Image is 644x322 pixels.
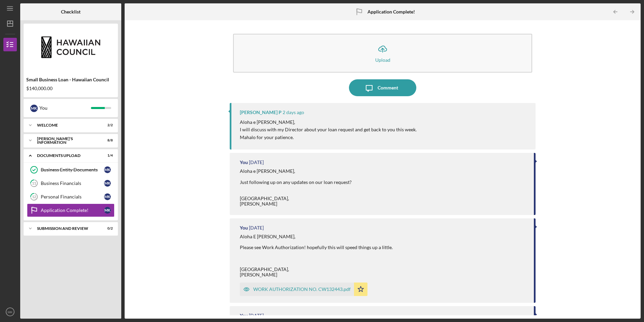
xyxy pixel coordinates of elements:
div: Business Financials [41,181,104,186]
div: WELCOME [37,123,96,127]
div: WORK AUTHORIZATION NO. CW132443.pdf [253,287,351,292]
div: [PERSON_NAME]'S INFORMATION [37,137,96,144]
div: 1 / 4 [101,154,113,158]
b: Application Complete! [367,9,415,15]
div: $140,000.00 [26,86,115,91]
text: MK [8,310,13,314]
a: 12Personal FinancialsMK [27,190,115,204]
time: 2025-10-12 21:33 [249,160,264,165]
div: M K [104,166,111,173]
img: Product logo [24,27,118,68]
tspan: 11 [32,181,36,186]
div: Application Complete! [41,208,104,213]
b: Checklist [61,9,80,15]
div: Upload [375,57,390,62]
time: 2025-09-26 22:29 [249,225,264,231]
p: Mahalo for your patience. [240,134,417,141]
div: You [39,102,91,114]
time: 2025-09-26 20:26 [249,313,264,318]
div: You [240,160,248,165]
div: You [240,225,248,231]
a: Business Entity DocumentsMK [27,163,115,177]
tspan: 12 [32,195,36,199]
div: M K [104,207,111,214]
time: 2025-10-13 19:21 [283,110,304,115]
div: M K [30,105,38,112]
p: I will discuss with my Director about your loan request and get back to you this week. [240,126,417,133]
div: 2 / 2 [101,123,113,127]
div: Small Business Loan - Hawaiian Council [26,77,115,82]
div: Aloha E [PERSON_NAME], Please see Work Authorization! hopefully this will speed things up a littl... [240,234,393,277]
div: [PERSON_NAME] P [240,110,282,115]
p: Aloha e [PERSON_NAME], [240,118,417,126]
button: MK [3,305,17,319]
div: DOCUMENTS UPLOAD [37,154,96,158]
div: M K [104,193,111,200]
div: Aloha e [PERSON_NAME], Just following up on any updates on our loan request? [GEOGRAPHIC_DATA], [... [240,168,352,207]
div: Personal Financials [41,194,104,199]
div: 0 / 2 [101,226,113,231]
div: 8 / 8 [101,138,113,142]
div: You [240,313,248,318]
a: 11Business FinancialsMK [27,177,115,190]
button: WORK AUTHORIZATION NO. CW132443.pdf [240,283,367,296]
div: M K [104,180,111,187]
div: Comment [378,79,398,96]
button: Comment [349,79,416,96]
div: SUBMISSION AND REVIEW [37,226,96,231]
a: Application Complete!MK [27,204,115,217]
button: Upload [233,34,532,73]
div: Business Entity Documents [41,167,104,172]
